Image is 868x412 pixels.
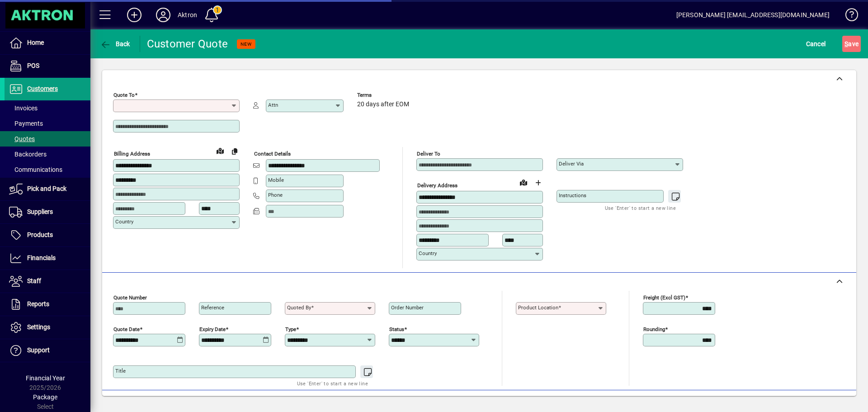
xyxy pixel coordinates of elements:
[113,92,135,98] mat-label: Quote To
[357,101,409,108] span: 20 days after EOM
[268,192,283,198] mat-label: Phone
[213,143,227,158] a: View on map
[27,208,53,215] span: Suppliers
[27,85,58,92] span: Customers
[5,293,90,316] a: Reports
[546,395,592,410] span: Product History
[9,151,47,158] span: Backorders
[5,339,90,362] a: Support
[178,8,197,22] div: Aktron
[5,247,90,270] a: Financials
[287,304,311,311] mat-label: Quoted by
[27,254,56,261] span: Financials
[357,92,411,98] span: Terms
[804,36,828,52] button: Cancel
[844,40,848,47] span: S
[417,151,440,157] mat-label: Deliver To
[241,41,252,47] span: NEW
[559,192,586,199] mat-label: Instructions
[9,135,35,142] span: Quotes
[227,144,242,158] button: Copy to Delivery address
[27,39,44,46] span: Home
[5,55,90,77] a: POS
[5,201,90,223] a: Suppliers
[419,250,437,256] mat-label: Country
[806,37,826,51] span: Cancel
[5,100,90,116] a: Invoices
[199,326,226,332] mat-label: Expiry date
[391,304,424,311] mat-label: Order number
[27,277,41,284] span: Staff
[844,37,859,51] span: ave
[5,224,90,246] a: Products
[9,120,43,127] span: Payments
[5,131,90,147] a: Quotes
[9,104,38,112] span: Invoices
[518,304,558,311] mat-label: Product location
[790,394,836,411] button: Product
[5,116,90,131] a: Payments
[90,36,140,52] app-page-header-button: Back
[113,294,147,300] mat-label: Quote number
[516,175,531,189] a: View on map
[27,346,50,354] span: Support
[201,304,224,311] mat-label: Reference
[27,323,50,331] span: Settings
[5,270,90,293] a: Staff
[268,177,284,183] mat-label: Mobile
[5,147,90,162] a: Backorders
[27,185,66,192] span: Pick and Pack
[676,8,830,22] div: [PERSON_NAME] [EMAIL_ADDRESS][DOMAIN_NAME]
[147,37,228,51] div: Customer Quote
[149,7,178,23] button: Profile
[795,395,831,410] span: Product
[542,394,595,411] button: Product History
[5,316,90,339] a: Settings
[120,7,149,23] button: Add
[27,231,53,238] span: Products
[297,378,368,388] mat-hint: Use 'Enter' to start a new line
[842,36,861,52] button: Save
[113,326,140,332] mat-label: Quote date
[5,162,90,177] a: Communications
[115,218,133,225] mat-label: Country
[9,166,62,173] span: Communications
[5,32,90,54] a: Home
[643,326,665,332] mat-label: Rounding
[5,178,90,200] a: Pick and Pack
[27,62,39,69] span: POS
[559,161,584,167] mat-label: Deliver via
[98,36,132,52] button: Back
[605,203,676,213] mat-hint: Use 'Enter' to start a new line
[531,175,545,190] button: Choose address
[100,40,130,47] span: Back
[26,374,65,382] span: Financial Year
[389,326,404,332] mat-label: Status
[33,393,57,401] span: Package
[27,300,49,308] span: Reports
[115,368,126,374] mat-label: Title
[643,294,685,300] mat-label: Freight (excl GST)
[268,102,278,108] mat-label: Attn
[839,2,857,31] a: Knowledge Base
[285,326,296,332] mat-label: Type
